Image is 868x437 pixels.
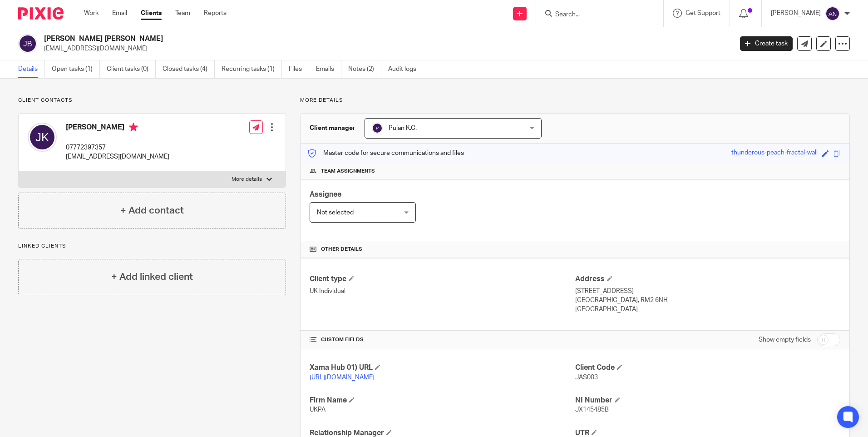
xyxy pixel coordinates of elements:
h4: [PERSON_NAME] [66,123,169,134]
img: svg%3E [825,6,840,21]
a: Clients [141,9,162,18]
a: Emails [316,60,341,78]
span: UKPA [310,407,325,413]
h4: + Add linked client [111,270,193,284]
a: Recurring tasks (1) [222,60,282,78]
a: Open tasks (1) [52,60,100,78]
span: JAS003 [575,374,598,381]
input: Search [554,11,636,19]
img: svg%3E [372,123,383,134]
label: Show empty fields [759,335,811,344]
span: Assignee [310,191,341,198]
div: thunderous-peach-fractal-wall [731,148,818,159]
h4: Firm Name [310,396,575,405]
span: Get Support [686,10,720,16]
img: Pixie [18,7,64,20]
a: Reports [204,9,227,18]
a: [URL][DOMAIN_NAME] [310,374,375,381]
h4: NI Number [575,396,840,405]
h4: Address [575,274,840,284]
p: [GEOGRAPHIC_DATA] [575,305,840,314]
p: Linked clients [18,243,286,250]
span: JX145485B [575,407,609,413]
p: 07772397357 [66,143,169,152]
h2: [PERSON_NAME] [PERSON_NAME] [44,34,590,44]
p: More details [232,176,262,183]
p: [STREET_ADDRESS] [575,287,840,296]
p: More details [300,97,850,104]
h3: Client manager [310,124,355,133]
p: Master code for secure communications and files [307,149,464,158]
p: [GEOGRAPHIC_DATA], RM2 6NH [575,296,840,305]
h4: Client Code [575,363,840,372]
a: Client tasks (0) [107,60,156,78]
a: Work [84,9,99,18]
a: Notes (2) [348,60,381,78]
h4: Client type [310,274,575,284]
a: Team [175,9,190,18]
a: Files [289,60,309,78]
span: Pujan K.C. [389,125,417,131]
a: Details [18,60,45,78]
a: Create task [740,36,793,51]
i: Primary [129,123,138,132]
span: Not selected [317,209,354,216]
p: UK Individual [310,287,575,296]
h4: Xama Hub 01) URL [310,363,575,372]
a: Closed tasks (4) [163,60,215,78]
p: [EMAIL_ADDRESS][DOMAIN_NAME] [66,152,169,161]
span: Other details [321,246,362,253]
p: [EMAIL_ADDRESS][DOMAIN_NAME] [44,44,726,53]
a: Audit logs [388,60,423,78]
h4: + Add contact [120,204,184,218]
span: Team assignments [321,168,375,175]
p: Client contacts [18,97,286,104]
h4: CUSTOM FIELDS [310,336,575,343]
a: Email [112,9,127,18]
img: svg%3E [18,34,37,53]
img: svg%3E [28,123,57,152]
p: [PERSON_NAME] [771,9,821,18]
